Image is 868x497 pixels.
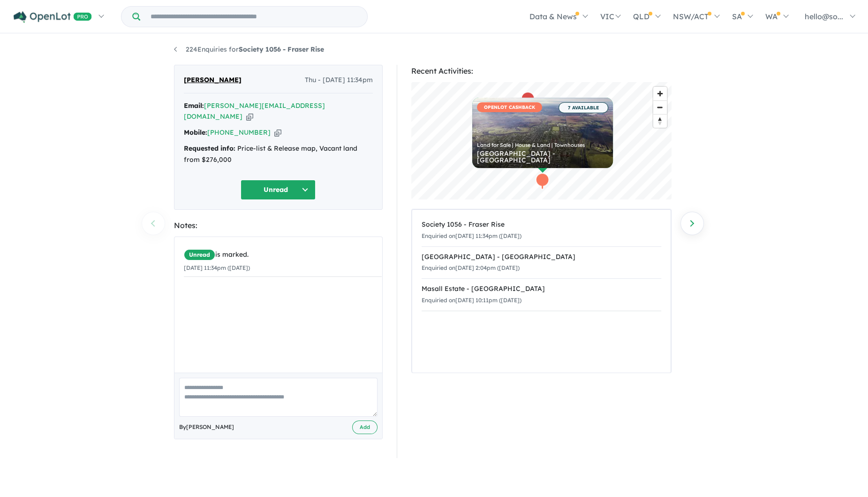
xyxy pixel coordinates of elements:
a: [PERSON_NAME][EMAIL_ADDRESS][DOMAIN_NAME] [184,101,325,121]
div: [GEOGRAPHIC_DATA] - [GEOGRAPHIC_DATA] [477,150,608,163]
button: Copy [246,112,253,122]
button: Zoom in [653,87,667,100]
span: Reset bearing to north [653,115,667,128]
img: Openlot PRO Logo White [14,11,92,23]
div: Map marker [535,173,549,190]
div: Price-list & Release map, Vacant land from $276,000 [184,143,373,166]
small: Enquiried on [DATE] 11:34pm ([DATE]) [422,232,521,239]
button: Add [352,421,377,434]
div: [GEOGRAPHIC_DATA] - [GEOGRAPHIC_DATA] [422,252,661,263]
span: Thu - [DATE] 11:34pm [305,75,373,86]
canvas: Map [411,82,672,199]
span: By [PERSON_NAME] [179,422,234,432]
div: Land for Sale | House & Land | Townhouses [477,143,608,148]
a: Society 1056 - Fraser RiseEnquiried on[DATE] 11:34pm ([DATE]) [422,214,661,247]
strong: Society 1056 - Fraser Rise [239,45,324,54]
div: Society 1056 - Fraser Rise [422,219,661,230]
nav: breadcrumb [174,44,694,55]
a: [PHONE_NUMBER] [207,128,271,137]
strong: Email: [184,101,204,110]
button: Copy [274,128,281,138]
small: Enquiried on [DATE] 10:11pm ([DATE]) [422,297,521,304]
div: Notes: [174,219,383,232]
span: OPENLOT CASHBACK [477,102,542,112]
small: [DATE] 11:34pm ([DATE]) [184,264,250,271]
button: Zoom out [653,100,667,114]
span: Unread [184,249,215,260]
span: hello@so... [805,12,843,21]
input: Try estate name, suburb, builder or developer [142,7,365,27]
div: Map marker [521,92,535,109]
div: Recent Activities: [411,65,672,77]
span: [PERSON_NAME] [184,75,242,86]
button: Reset bearing to north [653,114,667,128]
a: [GEOGRAPHIC_DATA] - [GEOGRAPHIC_DATA]Enquiried on[DATE] 2:04pm ([DATE]) [422,246,661,279]
a: OPENLOT CASHBACK 7 AVAILABLE Land for Sale | House & Land | Townhouses [GEOGRAPHIC_DATA] - [GEOGR... [472,98,613,168]
span: Zoom out [653,101,667,114]
div: Masall Estate - [GEOGRAPHIC_DATA] [422,283,661,295]
div: is marked. [184,249,382,260]
a: 224Enquiries forSociety 1056 - Fraser Rise [174,45,324,54]
span: 7 AVAILABLE [559,102,608,113]
small: Enquiried on [DATE] 2:04pm ([DATE]) [422,264,520,271]
strong: Mobile: [184,128,207,137]
a: Masall Estate - [GEOGRAPHIC_DATA]Enquiried on[DATE] 10:11pm ([DATE]) [422,278,661,311]
strong: Requested info: [184,144,235,153]
button: Unread [241,180,316,200]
